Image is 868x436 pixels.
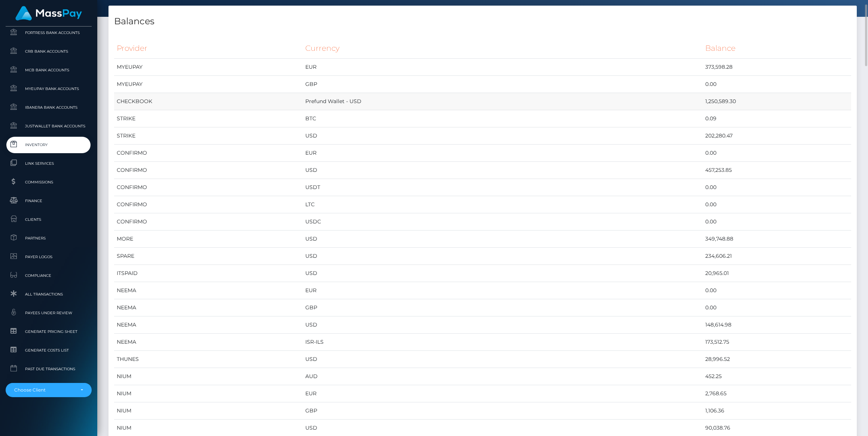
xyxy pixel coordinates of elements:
td: EUR [303,282,703,299]
span: Clients [9,215,89,224]
td: USD [303,265,703,282]
span: Commissions [9,178,89,186]
th: Currency [303,38,703,59]
td: NEEMA [114,334,303,351]
a: Inventory [6,137,92,153]
a: MCB Bank Accounts [6,62,92,78]
a: Clients [6,211,92,228]
a: Fortress Bank Accounts [6,25,92,41]
td: THUNES [114,351,303,368]
td: CONFIRMO [114,162,303,179]
span: Past Due Transactions [9,365,89,373]
td: 373,598.28 [703,59,851,76]
td: 0.00 [703,299,851,316]
a: Compliance [6,268,92,284]
td: EUR [303,145,703,162]
td: 0.00 [703,179,851,196]
td: 452.25 [703,368,851,385]
td: 0.00 [703,282,851,299]
a: Past Due Transactions [6,361,92,377]
td: NIUM [114,368,303,385]
td: CONFIRMO [114,213,303,231]
td: ISR-ILS [303,334,703,351]
span: Payees under Review [9,309,89,317]
td: CONFIRMO [114,196,303,213]
td: 202,280.47 [703,127,851,145]
td: USD [303,162,703,179]
td: USDC [303,213,703,231]
td: 2,768.65 [703,385,851,402]
td: EUR [303,385,703,402]
td: USD [303,316,703,334]
td: USDT [303,179,703,196]
button: Choose Client [6,383,92,397]
span: Generate Costs List [9,346,89,355]
td: 0.00 [703,76,851,93]
td: 173,512.75 [703,334,851,351]
span: Compliance [9,271,89,280]
td: CHECKBOOK [114,93,303,110]
a: Ibanera Bank Accounts [6,99,92,115]
td: MYEUPAY [114,59,303,76]
span: Ibanera Bank Accounts [9,103,89,112]
td: USD [303,231,703,248]
td: 0.00 [703,145,851,162]
th: Balance [703,38,851,59]
span: Inventory [9,140,89,149]
span: All Transactions [9,290,89,299]
td: NIUM [114,385,303,402]
td: 148,614.98 [703,316,851,334]
td: 0.00 [703,196,851,213]
td: MYEUPAY [114,76,303,93]
td: LTC [303,196,703,213]
div: Choose Client [14,387,74,393]
img: MassPay Logo [15,6,82,21]
td: 0.09 [703,110,851,127]
td: 457,253.85 [703,162,851,179]
span: Finance [9,197,89,205]
td: Prefund Wallet - USD [303,93,703,110]
td: MORE [114,231,303,248]
a: JustWallet Bank Accounts [6,118,92,134]
td: 20,965.01 [703,265,851,282]
td: 28,996.52 [703,351,851,368]
span: Link Services [9,159,89,168]
td: USD [303,248,703,265]
a: MyEUPay Bank Accounts [6,81,92,97]
td: CONFIRMO [114,179,303,196]
td: 1,250,589.30 [703,93,851,110]
a: Link Services [6,155,92,171]
span: Payer Logos [9,253,89,261]
a: Generate Costs List [6,342,92,358]
a: Payer Logos [6,249,92,265]
span: MCB Bank Accounts [9,66,89,74]
a: Generate Pricing Sheet [6,324,92,340]
span: JustWallet Bank Accounts [9,122,89,130]
td: NEEMA [114,282,303,299]
td: STRIKE [114,110,303,127]
a: Finance [6,193,92,209]
td: USD [303,351,703,368]
td: ITSPAID [114,265,303,282]
td: AUD [303,368,703,385]
span: Generate Pricing Sheet [9,327,89,336]
td: GBP [303,76,703,93]
td: 349,748.88 [703,231,851,248]
td: BTC [303,110,703,127]
td: SPARE [114,248,303,265]
td: EUR [303,59,703,76]
td: 234,606.21 [703,248,851,265]
a: Commissions [6,174,92,190]
span: CRB Bank Accounts [9,47,89,56]
a: CRB Bank Accounts [6,43,92,59]
td: USD [303,127,703,145]
span: Fortress Bank Accounts [9,28,89,37]
td: NIUM [114,402,303,420]
td: GBP [303,402,703,420]
td: 0.00 [703,213,851,231]
th: Provider [114,38,303,59]
td: CONFIRMO [114,145,303,162]
td: GBP [303,299,703,316]
a: Partners [6,230,92,246]
a: Payees under Review [6,305,92,321]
